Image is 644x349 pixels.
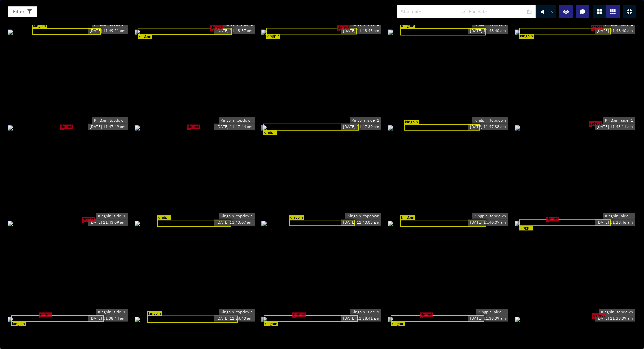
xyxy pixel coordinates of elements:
[476,309,508,315] div: Kingpin_side_1
[11,322,26,326] span: kingpin
[400,216,415,220] span: kingpin
[345,213,381,219] div: Kingpin_topdown
[592,313,605,318] span: defect
[88,124,128,130] div: [DATE] 11:47:49 am
[214,219,255,226] div: [DATE] 11:43:07 am
[337,25,350,30] span: defect
[400,24,415,29] span: kingpin
[219,309,255,315] div: Kingpin_topdown
[468,124,508,130] div: [DATE] 11:47:38 am
[468,28,508,34] div: [DATE] 11:48:40 am
[214,124,255,130] div: [DATE] 11:47:44 am
[341,219,381,226] div: [DATE] 11:43:05 am
[82,217,95,222] span: defect
[420,313,433,317] span: defect
[461,9,466,14] span: swap-right
[401,8,458,15] input: Start date
[214,28,255,34] div: [DATE] 11:48:57 am
[589,121,602,126] span: defect
[88,28,128,34] div: [DATE] 11:49:21 am
[599,309,635,315] div: Kingpin_topdown
[219,117,255,124] div: Kingpin_topdown
[266,34,280,39] span: kingpin
[96,309,128,315] div: Kingpin_side_1
[214,315,255,321] div: [DATE] 11:38:43 am
[219,213,255,219] div: Kingpin_topdown
[341,28,381,34] div: [DATE] 11:48:45 am
[60,125,73,129] span: defect
[472,117,508,124] div: Kingpin_topdown
[546,217,559,221] span: defect
[350,309,381,315] div: Kingpin_side_1
[92,117,128,124] div: Kingpin_topdown
[263,130,277,135] span: kingpin
[138,34,152,39] span: kingpin
[88,219,128,226] div: [DATE] 11:43:09 am
[292,313,306,317] span: defect
[595,219,635,226] div: [DATE] 11:38:46 am
[519,34,534,39] span: kingpin
[350,117,381,124] div: Kingpin_side_1
[472,213,508,219] div: Kingpin_topdown
[595,28,635,34] div: [DATE] 11:48:40 am
[13,8,24,15] span: Filter
[591,25,604,30] span: defect
[96,213,128,219] div: Kingpin_side_1
[595,315,635,321] div: [DATE] 11:38:39 am
[550,10,554,14] span: down
[88,315,128,321] div: [DATE] 11:38:44 am
[264,322,278,326] span: kingpin
[603,213,635,219] div: Kingpin_side_1
[32,24,47,29] span: kingpin
[461,9,466,14] span: to
[404,120,419,124] span: kingpin
[210,25,223,30] span: defect
[289,216,304,220] span: kingpin
[468,219,508,226] div: [DATE] 11:40:07 am
[187,124,200,129] span: defect
[39,313,52,317] span: defect
[603,117,635,124] div: Kingpin_side_1
[341,315,381,321] div: [DATE] 11:38:41 am
[391,322,405,326] span: kingpin
[341,124,381,130] div: [DATE] 11:47:39 am
[468,315,508,321] div: [DATE] 11:38:39 am
[8,6,37,17] button: Filter
[469,8,526,15] input: End date
[157,216,171,220] span: kingpin
[595,124,635,130] div: [DATE] 11:43:11 am
[147,311,162,316] span: kingpin
[519,226,533,231] span: kingpin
